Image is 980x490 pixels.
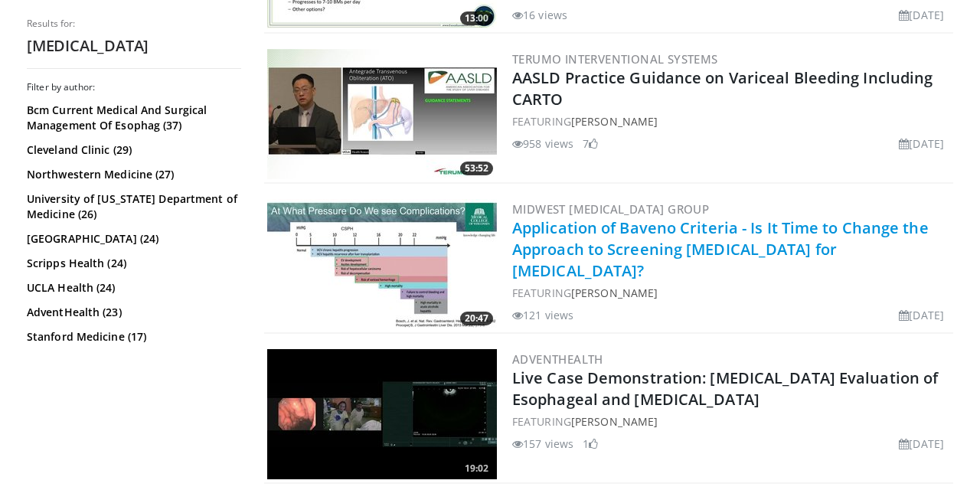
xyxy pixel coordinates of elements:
[27,256,237,271] a: Scripps Health (24)
[27,280,237,296] a: UCLA Health (24)
[27,81,241,93] h3: Filter by author:
[512,367,938,410] a: Live Case Demonstration: [MEDICAL_DATA] Evaluation of Esophageal and [MEDICAL_DATA]
[27,103,237,133] a: Bcm Current Medical And Surgical Management Of Esophag (37)
[267,199,497,329] img: 63a17dee-422a-4ff4-afa9-4d4be2e13069.300x170_q85_crop-smart_upscale.jpg
[899,436,944,452] li: [DATE]
[571,114,658,129] a: [PERSON_NAME]
[512,436,573,452] li: 157 views
[512,51,718,67] a: Terumo Interventional Systems
[583,436,598,452] li: 1
[27,305,237,320] a: AdventHealth (23)
[27,329,237,345] a: Stanford Medicine (17)
[460,11,493,25] span: 13:00
[460,162,493,175] span: 53:52
[899,136,944,152] li: [DATE]
[583,136,598,152] li: 7
[27,18,241,30] p: Results for:
[267,49,497,179] img: d458a976-084f-4cc6-99db-43f8cfe48950.300x170_q85_crop-smart_upscale.jpg
[512,136,573,152] li: 958 views
[899,307,944,323] li: [DATE]
[27,191,237,222] a: University of [US_STATE] Department of Medicine (26)
[512,217,929,281] a: Application of Baveno Criteria - Is It Time to Change the Approach to Screening [MEDICAL_DATA] fo...
[267,349,497,479] img: e2fd5263-aa2f-44eb-99b3-1630f3f83b14.300x170_q85_crop-smart_upscale.jpg
[27,231,237,247] a: [GEOGRAPHIC_DATA] (24)
[460,312,493,325] span: 20:47
[512,113,950,129] div: FEATURING
[899,7,944,23] li: [DATE]
[512,413,950,430] div: FEATURING
[571,286,658,300] a: [PERSON_NAME]
[512,7,567,23] li: 16 views
[512,67,933,109] a: AASLD Practice Guidance on Variceal Bleeding Including CARTO
[460,462,493,475] span: 19:02
[512,351,603,367] a: AdventHealth
[27,142,237,158] a: Cleveland Clinic (29)
[267,49,497,179] a: 53:52
[512,307,573,323] li: 121 views
[267,349,497,479] a: 19:02
[571,414,658,429] a: [PERSON_NAME]
[267,199,497,329] a: 20:47
[27,167,237,182] a: Northwestern Medicine (27)
[27,36,241,56] h2: [MEDICAL_DATA]
[512,285,950,301] div: FEATURING
[512,201,709,217] a: Midwest [MEDICAL_DATA] Group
